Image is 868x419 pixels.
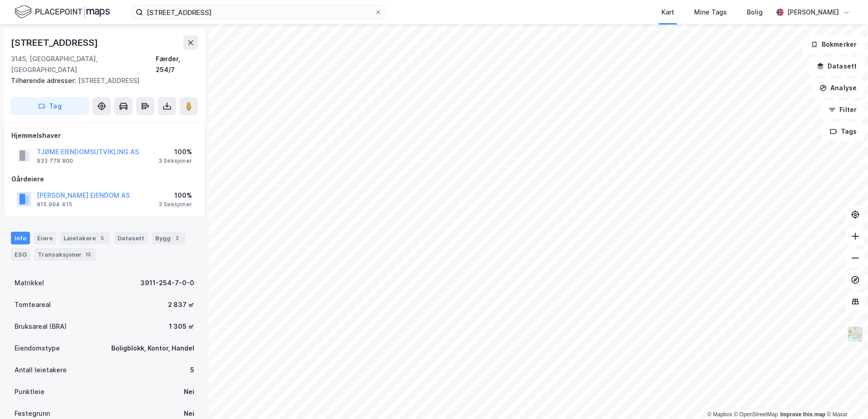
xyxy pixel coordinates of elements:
div: 915 994 415 [37,201,72,208]
div: 13 [84,250,93,259]
img: Z [847,326,864,343]
div: Leietakere [60,232,110,244]
div: Bygg [152,232,185,244]
div: Eiendomstype [15,343,60,354]
div: 5 [190,365,194,375]
div: Bruksareal (BRA) [15,321,67,332]
div: 3911-254-7-0-0 [140,278,194,288]
div: Antall leietakere [15,365,67,375]
input: Søk på adresse, matrikkel, gårdeiere, leietakere eller personer [143,5,375,19]
div: 100% [158,190,192,201]
div: Eiere [34,232,56,244]
span: Tilhørende adresser: [11,77,78,84]
div: 933 778 800 [37,157,73,165]
div: Gårdeiere [11,174,197,185]
a: Improve this map [780,411,825,418]
div: Nei [184,386,194,397]
div: Hjemmelshaver [11,130,197,141]
button: Tags [822,122,864,141]
div: ESG [11,248,30,261]
div: [STREET_ADDRESS] [11,75,191,86]
div: 100% [158,146,192,157]
div: 2 [173,234,182,243]
div: 3 Seksjoner [158,201,192,208]
div: 2 837 ㎡ [168,299,194,310]
iframe: Chat Widget [823,375,868,419]
div: Transaksjoner [34,248,96,261]
a: Mapbox [707,411,732,418]
img: logo.f888ab2527a4732fd821a326f86c7f29.svg [15,4,110,20]
div: 3 Seksjoner [158,157,192,165]
div: Punktleie [15,386,44,397]
div: Færder, 254/7 [156,54,198,75]
div: 3145, [GEOGRAPHIC_DATA], [GEOGRAPHIC_DATA] [11,54,156,75]
button: Filter [821,101,864,119]
div: Festegrunn [15,408,50,419]
div: Kontrollprogram for chat [823,375,868,419]
a: OpenStreetMap [734,411,778,418]
div: Info [11,232,30,244]
div: [PERSON_NAME] [787,7,839,18]
button: Bokmerker [803,35,864,54]
div: Mine Tags [694,7,727,18]
button: Tag [11,97,89,115]
div: Datasett [114,232,148,244]
div: Kart [661,7,674,18]
div: Bolig [747,7,763,18]
div: [STREET_ADDRESS] [11,35,100,50]
div: Matrikkel [15,278,44,288]
div: Tomteareal [15,299,51,310]
div: 1 305 ㎡ [169,321,194,332]
button: Analyse [812,79,864,97]
div: Nei [184,408,194,419]
div: 5 [98,234,107,243]
button: Datasett [809,57,864,75]
div: Boligblokk, Kontor, Handel [111,343,194,354]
